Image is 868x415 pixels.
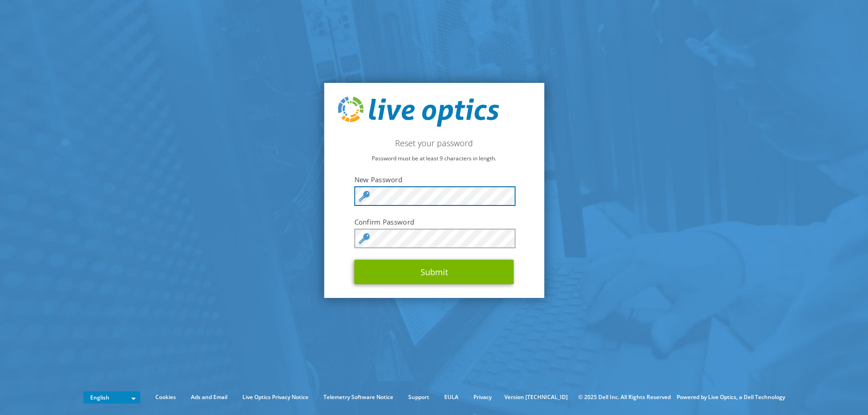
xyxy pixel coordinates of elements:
[338,97,499,127] img: live_optics_svg.svg
[500,392,572,402] li: Version [TECHNICAL_ID]
[354,260,514,284] button: Submit
[317,392,400,402] a: Telemetry Software Notice
[338,154,530,164] p: Password must be at least 9 characters in length.
[354,175,514,184] label: New Password
[184,392,234,402] a: Ads and Email
[338,138,530,148] h2: Reset your password
[236,392,315,402] a: Live Optics Privacy Notice
[149,392,183,402] a: Cookies
[401,392,436,402] a: Support
[467,392,498,402] a: Privacy
[437,392,465,402] a: EULA
[574,392,675,402] li: © 2025 Dell Inc. All Rights Reserved
[354,217,514,226] label: Confirm Password
[677,392,785,402] li: Powered by Live Optics, a Dell Technology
